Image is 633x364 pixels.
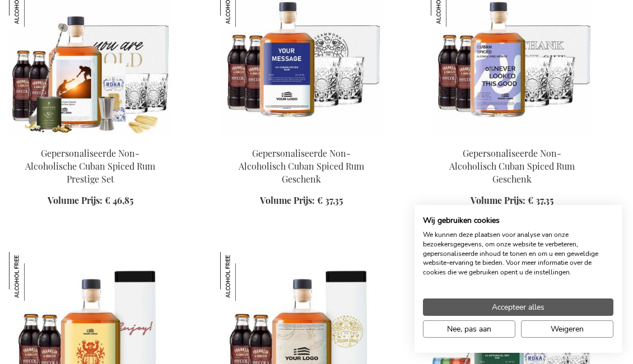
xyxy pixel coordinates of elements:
[260,194,315,206] span: Volume Prijs:
[521,320,613,338] button: Alle cookies weigeren
[423,216,613,226] h2: Wij gebruiken cookies
[528,194,553,206] span: € 37,35
[471,194,553,207] a: Volume Prijs: € 37,35
[431,133,593,143] a: Personalised Non-Alcoholic Cuban Spiced Rum Gift Gepersonaliseerde Non-Alcoholisch Cuban Spiced R...
[220,252,269,301] img: Gepersonaliseerde Non-Alcoholische Cuban Spiced Rum Set
[220,133,383,143] a: Personalised Non-Alcoholic Cuban Spiced Rum Gift Gepersonaliseerde Non-Alcoholisch Cuban Spiced R...
[260,194,343,207] a: Volume Prijs: € 37,35
[449,147,575,185] a: Gepersonaliseerde Non-Alcoholisch Cuban Spiced Rum Geschenk
[48,194,103,206] span: Volume Prijs:
[492,301,544,313] span: Accepteer alles
[423,320,515,338] button: Pas cookie voorkeuren aan
[423,298,613,316] button: Accepteer alle cookies
[551,323,584,335] span: Weigeren
[105,194,133,206] span: € 46,85
[317,194,343,206] span: € 37,35
[25,147,155,185] a: Gepersonaliseerde Non-Alcoholische Cuban Spiced Rum Prestige Set
[423,230,613,277] p: We kunnen deze plaatsen voor analyse van onze bezoekersgegevens, om onze website te verbeteren, g...
[9,252,58,301] img: Gepersonaliseerde Non-Alcoholische Cuban Spiced Rum Set
[239,147,364,185] a: Gepersonaliseerde Non-Alcoholisch Cuban Spiced Rum Geschenk
[447,323,491,335] span: Nee, pas aan
[9,133,171,143] a: Personalised Non-Alcoholic Cuban Spiced Rum Prestige Set Gepersonaliseerde Non-Alcoholische Cuban...
[471,194,525,206] span: Volume Prijs:
[48,194,133,207] a: Volume Prijs: € 46,85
